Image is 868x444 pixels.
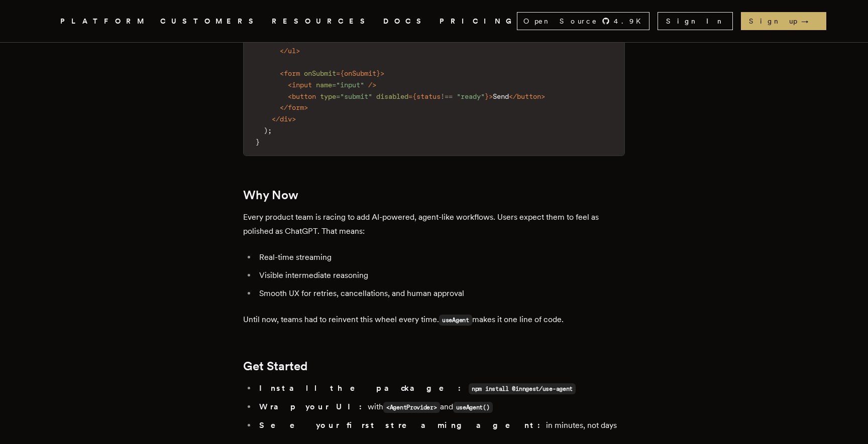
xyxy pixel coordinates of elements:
[280,69,284,77] span: <
[272,15,371,28] button: RESOURCES
[288,47,296,55] span: ul
[268,126,272,134] span: ;
[320,92,336,100] span: type
[380,69,384,77] span: >
[284,69,300,77] span: form
[376,69,380,77] span: }
[280,47,288,55] span: </
[741,12,826,30] a: Sign up
[160,15,260,28] a: CUSTOMERS
[304,103,308,111] span: >
[259,420,546,430] strong: See your first streaming agent:
[288,92,292,100] span: <
[658,12,733,30] a: Sign In
[469,383,576,394] code: npm install @inngest/use-agent
[243,359,625,373] h2: Get Started
[280,103,288,111] span: </
[457,92,485,100] span: "ready"
[60,15,148,28] button: PLATFORM
[340,92,344,100] span: "
[296,47,300,55] span: >
[316,81,332,89] span: name
[440,15,517,28] a: PRICING
[493,92,509,100] span: Send
[801,16,818,26] span: →
[243,210,625,238] p: Every product team is racing to add AI-powered, agent-like workflows. Users expect them to feel a...
[256,400,625,414] li: with and
[288,81,292,89] span: <
[292,92,316,100] span: button
[336,81,340,89] span: "
[344,69,376,77] span: onSubmit
[259,402,368,411] strong: Wrap your UI:
[243,313,625,327] p: Until now, teams had to reinvent this wheel every time. makes it one line of code.
[383,402,440,413] code: <AgentProvider>
[288,103,304,111] span: form
[243,188,625,202] h2: Why Now
[256,418,625,432] li: in minutes, not days
[336,69,340,77] span: =
[541,92,545,100] span: >
[453,402,493,413] code: useAgent()
[264,126,268,134] span: )
[376,92,408,100] span: disabled
[296,35,300,43] span: }
[256,268,625,282] li: Visible intermediate reasoning
[509,92,517,100] span: </
[368,81,376,89] span: />
[292,81,312,89] span: input
[439,315,472,326] code: useAgent
[288,35,292,43] span: )
[517,92,541,100] span: button
[292,115,296,123] span: >
[412,92,416,100] span: {
[280,115,292,123] span: div
[383,15,427,28] a: DOCS
[368,92,372,100] span: "
[256,250,625,264] li: Real-time streaming
[441,92,453,100] span: !==
[485,92,489,100] span: }
[416,92,441,100] span: status
[332,81,336,89] span: =
[304,69,336,77] span: onSubmit
[259,383,467,393] strong: Install the package:
[256,286,625,301] li: Smooth UX for retries, cancellations, and human approval
[614,16,647,26] span: 4.9 K
[523,16,598,26] span: Open Source
[344,92,368,100] span: submit
[336,92,340,100] span: =
[292,35,296,43] span: )
[272,115,280,123] span: </
[489,92,493,100] span: >
[360,81,364,89] span: "
[408,92,412,100] span: =
[340,81,360,89] span: input
[340,69,344,77] span: {
[256,138,260,146] span: }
